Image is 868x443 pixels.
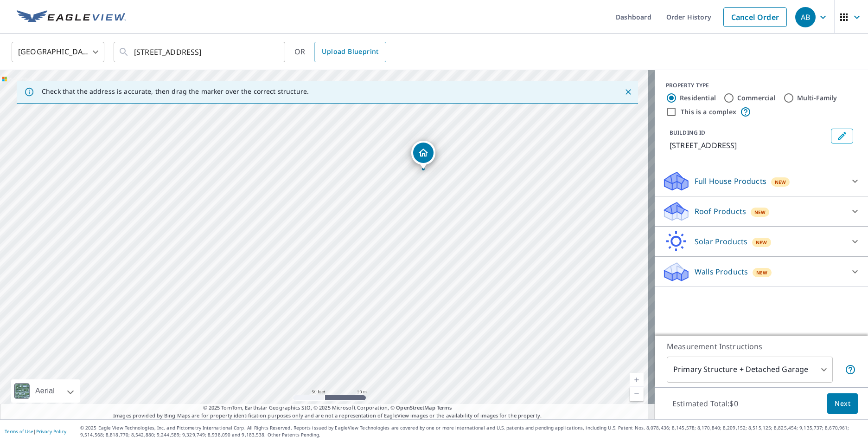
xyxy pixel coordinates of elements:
[666,81,857,90] div: PROPERTY TYPE
[36,428,66,435] a: Privacy Policy
[630,373,644,387] a: Current Level 19, Zoom In
[845,364,856,375] span: Your report will include the primary structure and a detached garage if one exists.
[5,428,33,435] a: Terms of Use
[756,239,767,246] span: New
[667,341,856,352] p: Measurement Instructions
[756,269,768,276] span: New
[797,93,837,103] label: Multi-Family
[795,7,816,27] div: AB
[775,178,786,186] span: New
[630,387,644,401] a: Current Level 19, Zoom Out
[396,404,435,411] a: OpenStreetMap
[203,404,452,412] span: © 2025 TomTom, Earthstar Geographics SIO, © 2025 Microsoft Corporation, ©
[680,93,716,103] label: Residential
[667,357,833,383] div: Primary Structure + Detached Garage
[695,236,747,247] p: Solar Products
[695,266,748,277] p: Walls Products
[294,42,386,62] div: OR
[662,200,861,222] div: Roof ProductsNew
[831,129,853,143] button: Edit building 1
[662,261,861,283] div: Walls ProductsNew
[723,7,787,27] a: Cancel Order
[681,107,736,117] label: This is a complex
[42,87,309,96] p: Check that the address is accurate, then drag the marker over the correct structure.
[737,93,776,103] label: Commercial
[670,129,705,137] p: BUILDING ID
[314,42,386,62] a: Upload Blueprint
[322,46,378,58] span: Upload Blueprint
[11,379,80,403] div: Aerial
[665,393,746,414] p: Estimated Total: $0
[80,424,863,438] p: © 2025 Eagle View Technologies, Inc. and Pictometry International Corp. All Rights Reserved. Repo...
[437,404,452,411] a: Terms
[5,429,66,434] p: |
[662,170,861,192] div: Full House ProductsNew
[134,39,266,65] input: Search by address or latitude-longitude
[622,86,634,98] button: Close
[32,379,57,403] div: Aerial
[827,393,858,414] button: Next
[835,398,850,410] span: Next
[17,10,126,24] img: EV Logo
[670,140,827,151] p: [STREET_ADDRESS]
[662,230,861,253] div: Solar ProductsNew
[695,206,746,217] p: Roof Products
[12,39,104,65] div: [GEOGRAPHIC_DATA]
[695,176,766,187] p: Full House Products
[754,208,766,216] span: New
[411,141,435,169] div: Dropped pin, building 1, Residential property, 2745 Lochbuie Cir Loveland, CO 80538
